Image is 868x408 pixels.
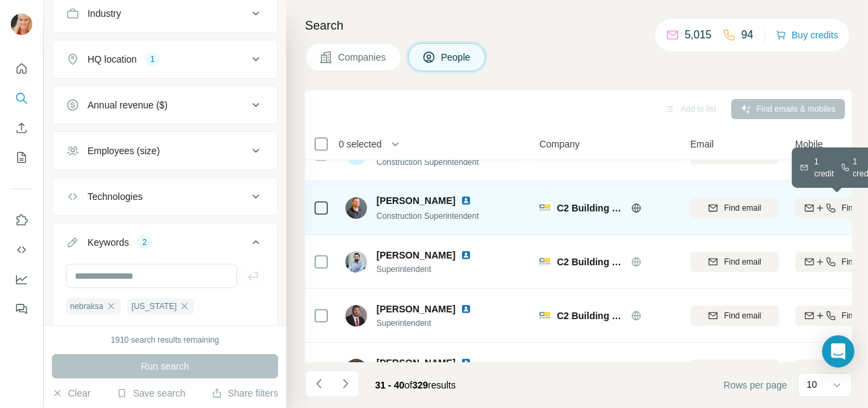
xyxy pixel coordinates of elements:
[376,248,455,262] span: [PERSON_NAME]
[339,137,382,151] span: 0 selected
[145,53,160,65] div: 1
[11,57,32,81] button: Quick start
[70,300,103,312] span: nebraksa
[345,359,367,380] img: Avatar
[461,195,471,206] img: LinkedIn logo
[88,53,137,66] div: HQ location
[690,252,779,272] button: Find email
[539,137,580,151] span: Company
[345,305,367,327] img: Avatar
[690,360,779,380] button: Find email
[405,380,413,390] span: of
[822,335,855,368] div: Open Intercom Messenger
[88,98,168,112] div: Annual revenue ($)
[53,226,277,264] button: Keywords2
[724,256,761,268] span: Find email
[332,370,359,397] button: Navigate to next page
[116,386,185,400] button: Save search
[88,144,160,158] div: Employees (size)
[724,310,761,322] span: Find email
[807,378,817,391] p: 10
[412,380,428,390] span: 329
[11,297,32,321] button: Feedback
[88,236,129,249] div: Keywords
[53,43,277,75] button: HQ location1
[376,263,488,275] span: Superintendent
[376,317,488,329] span: Superintendent
[724,202,761,214] span: Find email
[305,16,852,35] h4: Search
[88,190,143,203] div: Technologies
[539,257,550,267] img: Logo of C2 Building Company
[685,27,712,43] p: 5,015
[724,378,787,392] span: Rows per page
[305,370,332,397] button: Navigate to previous page
[338,50,387,64] span: Companies
[376,356,455,370] span: [PERSON_NAME]
[11,145,32,170] button: My lists
[557,201,624,215] span: C2 Building Company
[376,302,455,316] span: [PERSON_NAME]
[11,208,32,232] button: Use Surfe on LinkedIn
[88,7,121,20] div: Industry
[11,267,32,292] button: Dashboard
[795,137,823,151] span: Mobile
[376,194,455,207] span: [PERSON_NAME]
[137,236,152,248] div: 2
[376,158,479,167] span: Construction Superintendent
[741,27,754,43] p: 94
[461,304,471,314] img: LinkedIn logo
[11,116,32,140] button: Enrich CSV
[53,135,277,167] button: Employees (size)
[690,198,779,218] button: Find email
[11,238,32,262] button: Use Surfe API
[131,300,176,312] span: [US_STATE]
[111,334,220,346] div: 1910 search results remaining
[345,197,367,219] img: Avatar
[53,180,277,213] button: Technologies
[345,251,367,273] img: Avatar
[557,309,624,322] span: C2 Building Company
[461,250,471,261] img: LinkedIn logo
[11,13,32,35] img: Avatar
[690,306,779,326] button: Find email
[211,386,278,400] button: Share filters
[557,255,624,269] span: C2 Building Company
[375,380,456,390] span: results
[690,137,714,151] span: Email
[461,358,471,368] img: LinkedIn logo
[375,380,405,390] span: 31 - 40
[441,50,472,64] span: People
[11,86,32,110] button: Search
[376,211,479,221] span: Construction Superintendent
[66,324,112,336] button: Clear all
[539,203,550,213] img: Logo of C2 Building Company
[776,26,838,44] button: Buy credits
[53,89,277,121] button: Annual revenue ($)
[52,386,90,400] button: Clear
[539,310,550,321] img: Logo of C2 Building Company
